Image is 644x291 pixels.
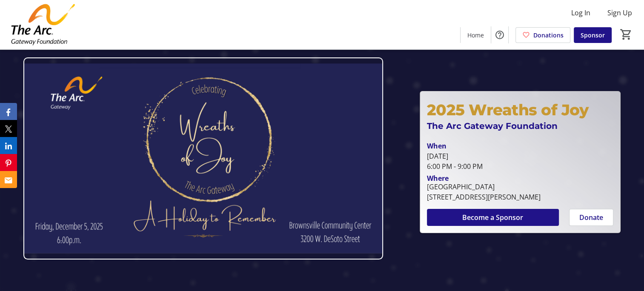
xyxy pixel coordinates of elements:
img: Campaign CTA Media Photo [23,57,383,260]
div: Where [427,175,449,182]
div: [GEOGRAPHIC_DATA] [427,182,541,192]
button: Help [491,26,508,43]
img: The Arc Gateway Foundation's Logo [5,3,81,46]
div: [DATE] 6:00 PM - 9:00 PM [427,151,613,171]
button: Donate [569,209,613,226]
div: When [427,141,447,151]
a: Sponsor [574,27,612,43]
button: Log In [564,6,597,20]
span: Log In [571,8,590,18]
span: Sponsor [581,31,605,40]
button: Cart [618,27,634,42]
span: Donate [579,212,603,223]
div: [STREET_ADDRESS][PERSON_NAME] [427,192,541,202]
button: Become a Sponsor [427,209,559,226]
a: Donations [515,27,570,43]
span: Become a Sponsor [462,212,523,223]
button: Sign Up [601,6,639,20]
span: Sign Up [607,8,632,18]
span: Home [467,31,484,40]
span: The Arc Gateway Foundation [427,121,558,131]
strong: 2025 Wreaths of Joy [427,100,589,119]
a: Home [461,27,491,43]
span: Donations [533,31,564,40]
